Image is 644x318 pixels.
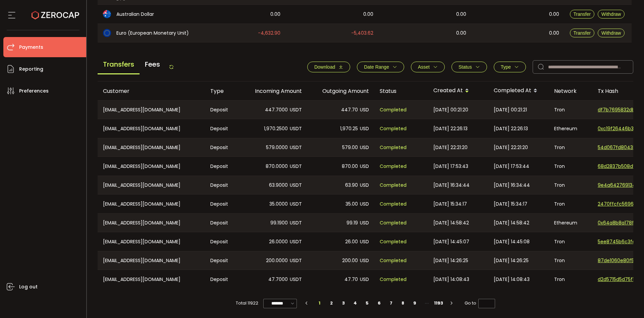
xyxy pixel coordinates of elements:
span: 35.00 [345,200,358,208]
button: Download [307,62,350,72]
li: 4 [350,298,362,308]
li: 3 [337,298,350,308]
span: USD [360,163,369,170]
span: USD [360,144,369,151]
span: 0.00 [456,29,466,37]
span: [DATE] 14:45:07 [433,238,469,246]
span: Transfer [574,30,591,36]
div: Outgoing Amount [307,87,374,95]
div: Deposit [205,176,240,194]
span: 870.0000 [266,163,288,170]
span: Withdraw [601,11,621,17]
button: Withdraw [598,29,625,37]
span: [DATE] 22:21:20 [433,144,468,151]
span: [DATE] 16:34:44 [433,181,470,189]
span: USDT [290,238,302,246]
span: [DATE] 15:34:17 [494,200,527,208]
button: Asset [411,62,445,72]
div: Deposit [205,232,240,251]
div: Deposit [205,101,240,119]
button: Date Range [357,62,404,72]
div: [EMAIL_ADDRESS][DOMAIN_NAME] [98,157,205,176]
span: [DATE] 14:08:43 [494,276,530,283]
span: 1,970.25 [340,125,358,133]
div: Network [549,87,592,95]
img: aud_portfolio.svg [103,10,111,18]
div: [EMAIL_ADDRESS][DOMAIN_NAME] [98,138,205,156]
span: 26.00 [345,238,358,246]
span: 870.00 [342,163,358,170]
span: Download [314,64,335,70]
span: USD [360,200,369,208]
span: [DATE] 00:21:20 [433,106,468,114]
div: [EMAIL_ADDRESS][DOMAIN_NAME] [98,214,205,232]
div: [EMAIL_ADDRESS][DOMAIN_NAME] [98,270,205,289]
span: 0.00 [363,10,373,18]
li: 9 [409,298,421,308]
span: Completed [380,200,407,208]
div: Status [374,87,428,95]
span: Australian Dollar [116,11,154,18]
span: [DATE] 14:26:25 [433,257,468,264]
span: 579.0000 [266,144,288,151]
span: [DATE] 14:26:25 [494,257,529,264]
div: Tron [549,270,592,289]
span: [DATE] 17:53:43 [433,163,468,170]
div: Deposit [205,195,240,213]
div: [EMAIL_ADDRESS][DOMAIN_NAME] [98,119,205,138]
div: Tron [549,195,592,213]
span: Withdraw [601,30,621,36]
span: 35.0000 [269,200,288,208]
span: Transfer [574,11,591,17]
span: USDT [290,257,302,264]
div: Deposit [205,157,240,176]
span: 1,970.2500 [264,125,288,133]
span: [DATE] 14:08:43 [433,276,469,283]
div: Type [205,87,240,95]
span: Completed [380,125,407,133]
span: Preferences [19,86,49,96]
span: [DATE] 14:58:42 [494,219,529,227]
span: USDT [290,106,302,114]
span: Fees [140,55,165,73]
div: Chat Widget [610,286,644,318]
span: Payments [19,42,43,52]
span: 200.00 [342,257,358,264]
div: Deposit [205,270,240,289]
span: [DATE] 14:45:08 [494,238,530,246]
div: Incoming Amount [240,87,307,95]
span: 0.00 [549,29,559,37]
span: Go to [465,298,495,308]
span: Reporting [19,64,43,74]
div: [EMAIL_ADDRESS][DOMAIN_NAME] [98,232,205,251]
img: eur_portfolio.svg [103,29,111,37]
li: 1 [314,298,326,308]
span: 26.0000 [269,238,288,246]
div: [EMAIL_ADDRESS][DOMAIN_NAME] [98,195,205,213]
span: USDT [290,181,302,189]
span: Completed [380,144,407,151]
span: [DATE] 00:21:21 [494,106,527,114]
span: 0.00 [549,10,559,18]
span: 579.00 [342,144,358,151]
div: Created At [428,85,488,97]
span: [DATE] 15:34:17 [433,200,467,208]
span: Completed [380,219,407,227]
div: Tron [549,138,592,156]
span: USD [360,106,369,114]
div: Tron [549,176,592,194]
span: USD [360,276,369,283]
span: [DATE] 22:26:13 [494,125,528,133]
span: USD [360,257,369,264]
span: 63.90 [345,181,358,189]
span: Type [501,64,511,70]
span: USDT [290,163,302,170]
button: Transfer [570,10,595,19]
div: Tron [549,251,592,270]
span: USDT [290,276,302,283]
button: Type [494,62,526,72]
button: Transfer [570,29,595,37]
div: Ethereum [549,214,592,232]
span: 0.00 [456,10,466,18]
span: 47.70 [344,276,358,283]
